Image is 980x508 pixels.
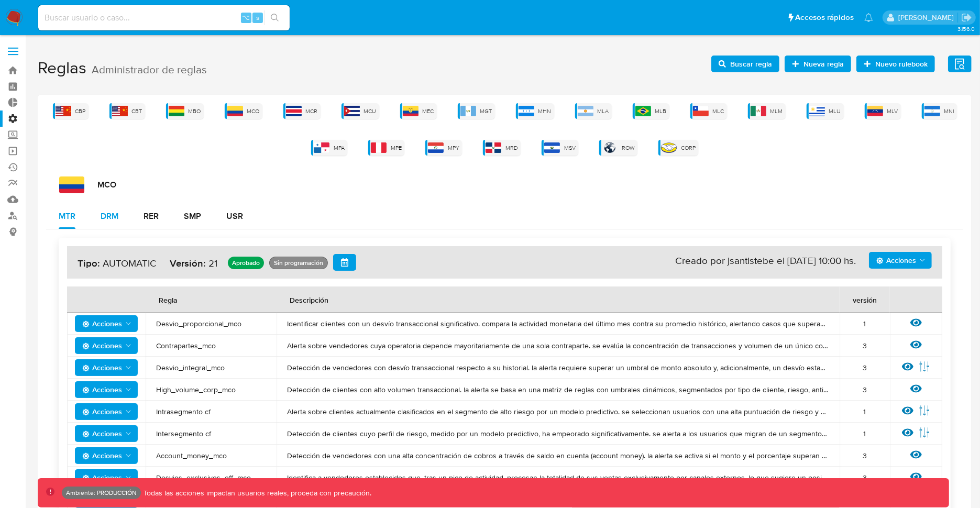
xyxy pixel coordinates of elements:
[961,12,972,23] a: Salir
[242,13,250,23] span: ⌥
[256,13,259,23] span: s
[38,11,290,25] input: Buscar usuario o caso...
[864,13,873,22] a: Notificaciones
[264,10,285,25] button: search-icon
[141,488,371,498] p: Todas las acciones impactan usuarios reales, proceda con precaución.
[66,491,137,495] p: Ambiente: PRODUCCIÓN
[795,12,854,23] span: Accesos rápidos
[898,13,957,23] p: david.garay@mercadolibre.com.co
